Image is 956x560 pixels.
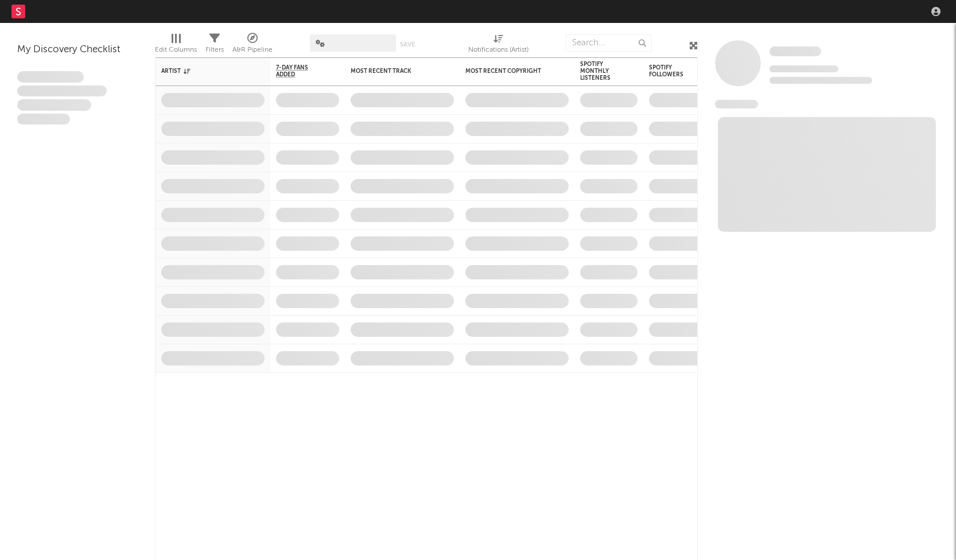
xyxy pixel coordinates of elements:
[17,114,70,125] span: Aliquam viverra
[161,68,247,75] div: Artist
[468,43,528,57] div: Notifications (Artist)
[17,85,107,97] span: Integer aliquet in purus et
[205,43,224,57] div: Filters
[17,99,91,111] span: Praesent ac interdum
[351,68,437,75] div: Most Recent Track
[232,43,273,57] div: A&R Pipeline
[17,43,138,57] div: My Discovery Checklist
[770,77,872,84] span: 0 fans last week
[465,68,551,75] div: Most Recent Copyright
[715,100,758,108] span: News Feed
[580,61,620,81] div: Spotify Monthly Listeners
[770,46,821,57] a: Some Artist
[155,43,197,57] div: Edit Columns
[649,64,689,78] div: Spotify Followers
[770,65,838,72] span: Tracking Since: [DATE]
[566,34,652,52] input: Search...
[17,71,84,83] span: Lorem ipsum dolor
[276,64,322,78] span: 7-Day Fans Added
[205,29,224,62] div: Filters
[400,41,415,48] button: Save
[155,29,197,62] div: Edit Columns
[468,29,528,62] div: Notifications (Artist)
[770,46,821,56] span: Some Artist
[232,29,273,62] div: A&R Pipeline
